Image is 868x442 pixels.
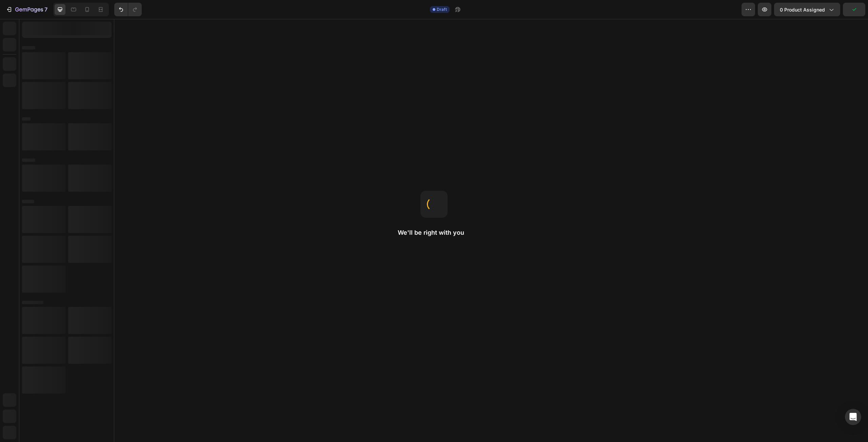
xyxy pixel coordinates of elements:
[3,3,51,16] button: 7
[398,229,470,237] h2: We'll be right with you
[44,5,47,14] p: 7
[774,3,840,16] button: 0 product assigned
[114,3,142,16] div: Undo/Redo
[845,409,861,425] div: Open Intercom Messenger
[780,6,825,13] span: 0 product assigned
[437,6,447,13] span: Draft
